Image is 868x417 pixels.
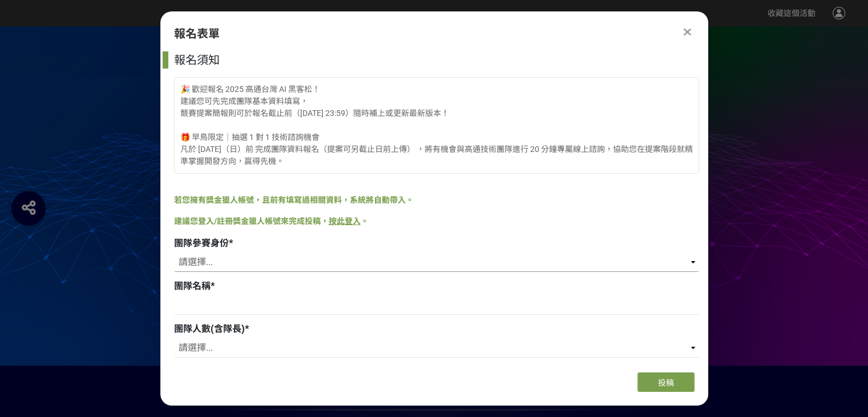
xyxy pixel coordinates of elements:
button: 投稿 [637,372,695,392]
span: 團隊人數(含隊長) [174,323,245,334]
span: 報名表單 [174,27,220,41]
span: 若您擁有獎金獵人帳號，且前有填寫過相關資料，系統將自動帶入。 [174,195,414,205]
span: 投稿 [658,378,674,387]
span: 團隊參賽身份 [174,238,229,248]
div: 報名須知 [174,51,699,69]
span: 收藏這個活動 [768,9,815,18]
span: 團隊名稱 [174,280,211,291]
span: 。 [361,216,369,226]
div: 🎉 歡迎報名 2025 高通台灣 AI 黑客松！ 建議您可先完成團隊基本資料填寫， 競賽提案簡報則可於報名截止前（[DATE] 23:59）隨時補上或更新最新版本！ 🎁 早鳥限定｜抽選 1 對 ... [174,77,699,174]
a: 按此登入 [329,216,361,226]
span: 建議您登入/註冊獎金獵人帳號來完成投稿， [174,216,329,226]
